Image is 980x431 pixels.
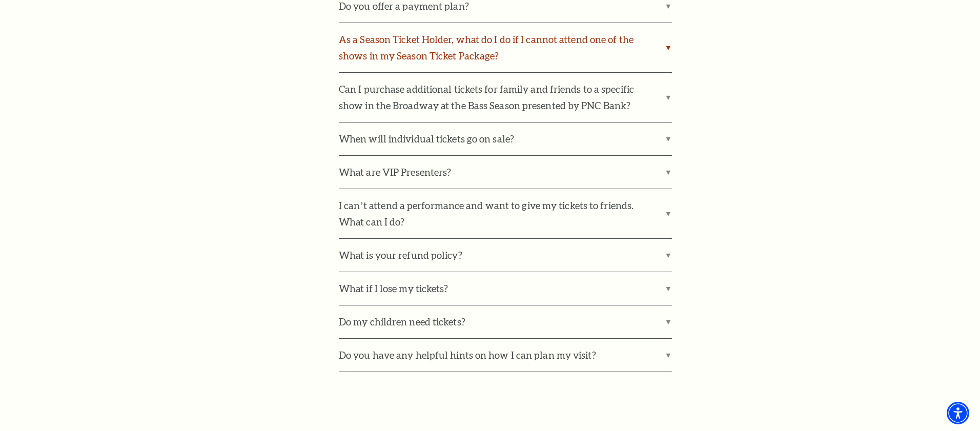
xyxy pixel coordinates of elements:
label: As a Season Ticket Holder, what do I do if I cannot attend one of the shows in my Season Ticket P... [339,23,672,72]
label: Do you have any helpful hints on how I can plan my visit? [339,339,672,372]
label: What if I lose my tickets? [339,272,672,305]
label: I can’t attend a performance and want to give my tickets to friends. What can I do? [339,189,672,238]
label: When will individual tickets go on sale? [339,122,672,155]
div: Accessibility Menu [947,402,969,424]
label: Do my children need tickets? [339,305,672,338]
label: What is your refund policy? [339,239,672,272]
label: Can I purchase additional tickets for family and friends to a specific show in the Broadway at th... [339,73,672,122]
label: What are VIP Presenters? [339,156,672,189]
